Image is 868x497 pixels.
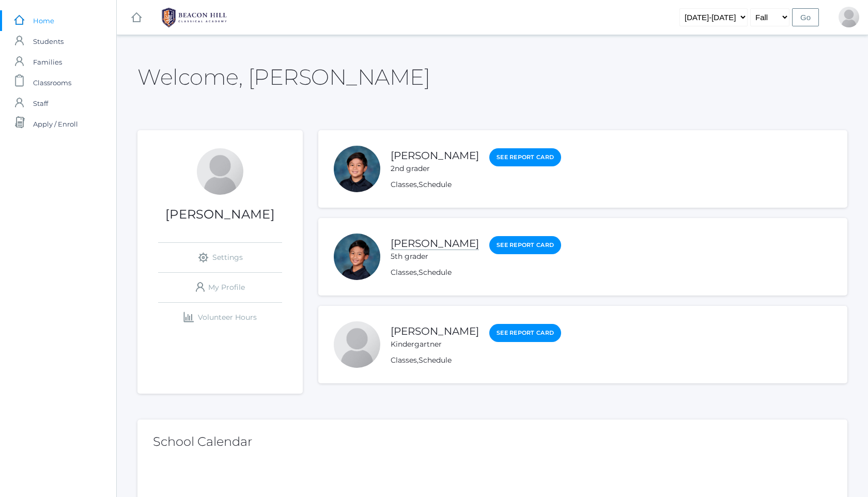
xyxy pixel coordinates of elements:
[33,93,48,114] span: Staff
[391,325,479,337] a: [PERSON_NAME]
[839,7,859,27] div: Lew Soratorio
[156,5,233,30] img: BHCALogos-05-308ed15e86a5a0abce9b8dd61676a3503ac9727e845dece92d48e8588c001991.png
[391,355,417,365] a: Classes
[158,273,282,302] a: My Profile
[33,52,62,72] span: Families
[489,324,561,342] a: See Report Card
[158,243,282,272] a: Settings
[792,8,819,26] input: Go
[391,237,479,250] a: [PERSON_NAME]
[391,339,479,350] div: Kindergartner
[391,251,479,262] div: 5th grader
[33,72,71,93] span: Classrooms
[137,208,303,221] h1: [PERSON_NAME]
[489,148,561,166] a: See Report Card
[334,146,380,192] div: Nico Soratorio
[391,268,417,277] a: Classes
[334,234,380,280] div: Matteo Soratorio
[137,65,430,89] h2: Welcome, [PERSON_NAME]
[391,267,561,278] div: ,
[391,163,479,174] div: 2nd grader
[33,10,54,31] span: Home
[419,268,452,277] a: Schedule
[33,114,78,134] span: Apply / Enroll
[334,321,380,368] div: Kailo Soratorio
[391,179,561,190] div: ,
[391,149,479,162] a: [PERSON_NAME]
[419,180,452,189] a: Schedule
[153,435,832,448] h2: School Calendar
[391,355,561,366] div: ,
[158,303,282,332] a: Volunteer Hours
[33,31,64,52] span: Students
[489,236,561,254] a: See Report Card
[197,148,243,195] div: Lew Soratorio
[419,355,452,365] a: Schedule
[391,180,417,189] a: Classes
